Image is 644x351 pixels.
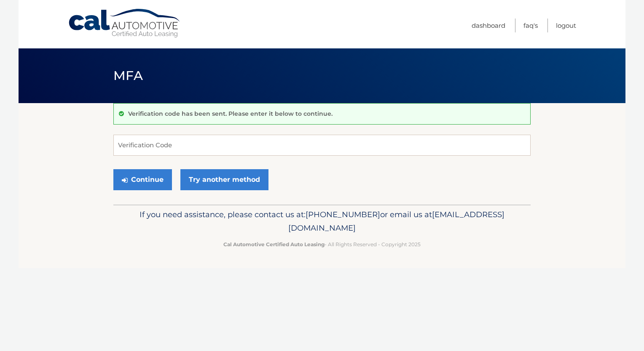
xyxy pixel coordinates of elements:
a: Dashboard [472,19,505,32]
span: MFA [113,68,143,83]
p: - All Rights Reserved - Copyright 2025 [119,240,525,249]
a: FAQ's [523,19,538,32]
p: If you need assistance, please contact us at: or email us at [119,208,525,235]
a: Cal Automotive [68,8,182,38]
strong: Cal Automotive Certified Auto Leasing [223,241,325,247]
a: Logout [556,19,576,32]
a: Try another method [180,169,268,190]
button: Continue [113,169,172,190]
p: Verification code has been sent. Please enter it below to continue. [128,110,333,117]
span: [EMAIL_ADDRESS][DOMAIN_NAME] [288,210,504,233]
input: Verification Code [113,135,531,156]
span: [PHONE_NUMBER] [306,210,380,219]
